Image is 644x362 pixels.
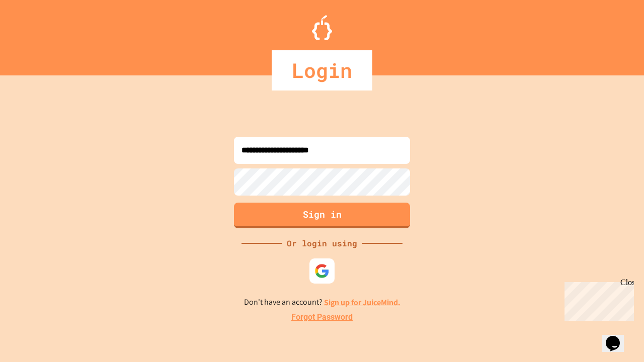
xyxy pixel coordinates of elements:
div: Login [272,50,372,90]
img: Logo.svg [312,15,332,40]
img: google-icon.svg [314,263,330,279]
iframe: chat widget [560,278,634,321]
a: Forgot Password [291,311,353,323]
button: Sign in [234,203,410,228]
iframe: chat widget [602,322,634,352]
a: Sign up for JuiceMind. [324,297,400,308]
div: Chat with us now!Close [4,4,69,64]
p: Don't have an account? [244,296,400,309]
div: Or login using [282,237,362,249]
